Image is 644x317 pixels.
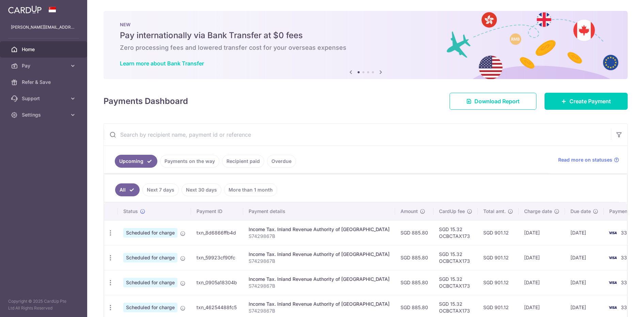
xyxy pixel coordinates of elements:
p: S7429867B [249,258,390,265]
a: Create Payment [545,93,628,110]
p: [PERSON_NAME][EMAIL_ADDRESS][DOMAIN_NAME] [11,24,76,31]
span: Pay [22,62,67,69]
a: Next 7 days [142,183,179,196]
img: Bank Card [606,278,619,287]
a: Learn more about Bank Transfer [120,60,204,67]
div: Income Tax. Inland Revenue Authority of [GEOGRAPHIC_DATA] [249,301,390,307]
td: SGD 901.12 [478,245,519,270]
th: Payment ID [191,202,243,220]
span: Scheduled for charge [123,278,177,287]
td: [DATE] [519,245,565,270]
img: Bank Card [606,254,619,262]
span: Charge date [524,208,552,215]
th: Payment details [243,202,395,220]
span: Settings [22,111,67,118]
span: Create Payment [569,97,611,105]
span: 3336 [621,255,633,260]
span: 3336 [621,230,633,236]
span: CardUp fee [439,208,465,215]
h5: Pay internationally via Bank Transfer at $0 fees [120,30,611,41]
div: Income Tax. Inland Revenue Authority of [GEOGRAPHIC_DATA] [249,251,390,258]
a: Recipient paid [222,155,264,168]
a: Download Report [450,93,536,110]
h4: Payments Dashboard [104,95,188,107]
p: S7429867B [249,307,390,314]
img: CardUp [8,5,42,14]
a: Next 30 days [182,183,221,196]
td: SGD 15.32 OCBCTAX173 [434,245,478,270]
span: 3336 [621,280,633,285]
span: Scheduled for charge [123,303,177,312]
input: Search by recipient name, payment id or reference [104,124,611,146]
img: Bank Card [606,229,619,237]
td: SGD 885.80 [395,245,434,270]
span: Amount [400,208,418,215]
td: SGD 901.12 [478,220,519,245]
p: S7429867B [249,233,390,240]
td: SGD 901.12 [478,270,519,295]
p: NEW [120,22,611,27]
td: SGD 15.32 OCBCTAX173 [434,220,478,245]
div: Income Tax. Inland Revenue Authority of [GEOGRAPHIC_DATA] [249,226,390,233]
a: All [115,183,140,196]
td: SGD 15.32 OCBCTAX173 [434,270,478,295]
span: 3336 [621,304,633,310]
p: S7429867B [249,283,390,289]
td: txn_8d6866ffb4d [191,220,243,245]
img: Bank transfer banner [104,11,628,79]
td: [DATE] [565,270,604,295]
a: Read more on statuses [558,156,619,163]
a: Payments on the way [160,155,219,168]
a: More than 1 month [224,183,277,196]
span: Total amt. [483,208,506,215]
td: [DATE] [565,245,604,270]
img: Bank Card [606,303,619,312]
span: Scheduled for charge [123,253,177,262]
h6: Zero processing fees and lowered transfer cost for your overseas expenses [120,44,611,52]
td: SGD 885.80 [395,220,434,245]
span: Due date [570,208,591,215]
span: Scheduled for charge [123,228,177,238]
span: Download Report [474,97,520,105]
td: txn_59923cf90fc [191,245,243,270]
td: [DATE] [519,270,565,295]
td: txn_0905a18304b [191,270,243,295]
span: Home [22,46,67,53]
td: SGD 885.80 [395,270,434,295]
span: Status [123,208,138,215]
span: Read more on statuses [558,156,612,163]
a: Overdue [267,155,296,168]
div: Income Tax. Inland Revenue Authority of [GEOGRAPHIC_DATA] [249,276,390,283]
td: [DATE] [519,220,565,245]
span: Refer & Save [22,79,67,86]
span: Support [22,95,67,102]
a: Upcoming [115,155,157,168]
td: [DATE] [565,220,604,245]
